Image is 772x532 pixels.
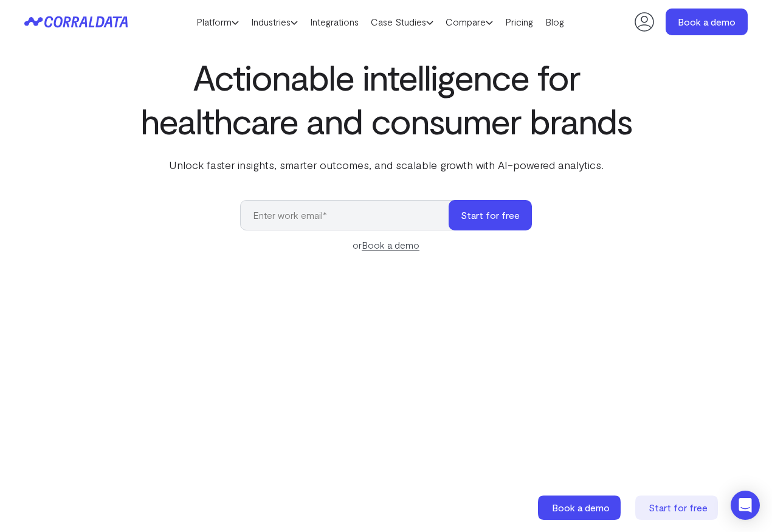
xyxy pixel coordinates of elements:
a: Industries [245,13,304,31]
button: Start for free [449,200,532,230]
a: Blog [539,13,570,31]
a: Integrations [304,13,365,31]
a: Book a demo [538,496,623,520]
a: Pricing [499,13,539,31]
a: Case Studies [365,13,439,31]
div: Open Intercom Messenger [731,491,760,520]
h1: Actionable intelligence for healthcare and consumer brands [138,55,634,142]
a: Compare [439,13,499,31]
span: Start for free [649,502,708,513]
span: Book a demo [552,502,610,513]
div: or [240,238,532,252]
a: Platform [190,13,245,31]
a: Start for free [635,496,720,520]
a: Book a demo [362,239,419,251]
p: Unlock faster insights, smarter outcomes, and scalable growth with AI-powered analytics. [138,157,634,173]
input: Enter work email* [240,200,461,230]
a: Book a demo [666,9,748,35]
